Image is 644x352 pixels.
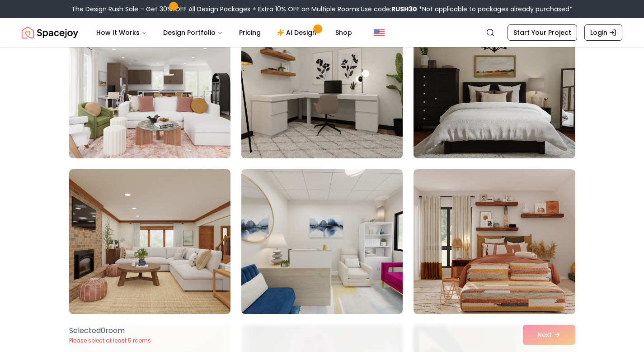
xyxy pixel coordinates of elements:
[584,24,622,41] a: Login
[69,325,151,336] p: Selected 0 room
[22,18,622,47] nav: Global
[270,24,326,42] a: AI Design
[414,14,575,158] img: Room room-81
[391,5,417,14] b: RUSH30
[417,5,573,14] span: *Not applicable to packages already purchased*
[69,14,230,158] img: Room room-79
[374,27,385,38] img: United States
[89,24,359,42] nav: Main
[156,24,230,42] button: Design Portfolio
[241,14,403,158] img: Room room-80
[414,169,575,314] img: Room room-84
[69,337,151,344] p: Please select at least 5 rooms
[361,5,417,14] span: Use code:
[241,169,403,314] img: Room room-83
[22,24,78,42] a: Spacejoy
[89,24,154,42] button: How It Works
[232,24,268,42] a: Pricing
[71,5,573,14] div: The Design Rush Sale – Get 30% OFF All Design Packages + Extra 10% OFF on Multiple Rooms.
[328,24,359,42] a: Shop
[22,24,78,42] img: Spacejoy Logo
[508,24,577,41] a: Start Your Project
[69,169,230,314] img: Room room-82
